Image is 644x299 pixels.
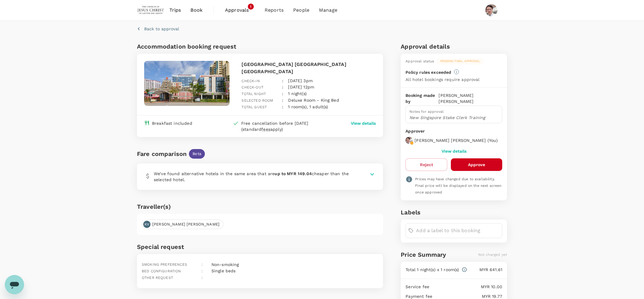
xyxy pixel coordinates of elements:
h6: Special request [137,242,383,252]
button: Reject [406,158,447,171]
button: View details [442,149,466,154]
p: [PERSON_NAME] [PERSON_NAME] ( You ) [415,137,498,143]
p: All hotel bookings require approval [406,76,479,82]
div: : [277,92,283,104]
h6: Labels [401,208,507,217]
div: Breakfast included [152,120,192,126]
img: The Malaysian Church of Jesus Christ of Latter-day Saints [137,4,165,17]
span: : [202,269,203,273]
span: Bed configuration [142,269,181,273]
div: Single beds [209,265,236,274]
span: Check-out [241,85,263,89]
b: up to MYR 149.04 [275,171,311,176]
span: Book [190,7,202,14]
span: fees [261,127,270,132]
div: Non-smoking [209,259,239,268]
span: Manage [319,7,337,14]
input: Add a label to this booking [416,226,500,235]
span: Total night [241,92,266,96]
p: Approver [406,128,502,134]
span: Smoking preferences [142,262,187,267]
span: Total guest [241,105,267,109]
span: People [293,7,309,14]
h6: Price Summary [401,250,446,259]
p: [DATE] 12pm [288,84,314,90]
img: Wai Hung Yong [485,4,497,16]
span: 1 [248,4,254,10]
button: Back to approval [137,26,179,32]
span: Prices may have changed due to availability. Final price will be displayed on the next screen onc... [415,177,501,194]
p: [PERSON_NAME] [PERSON_NAME] [439,92,502,104]
p: [DATE] 3pm [288,78,313,84]
span: Pending final approval [437,59,484,63]
div: Approval status [406,58,434,64]
div: KV [143,221,150,228]
img: avatar-667510f0bc44c.jpeg [406,137,413,144]
span: Other request [142,276,173,280]
p: New Singapore Stake Clerk Training [409,115,498,121]
span: Notes for approval [409,109,444,114]
span: Trips [169,7,181,14]
span: Check-in [241,79,260,83]
p: Service fee [406,284,429,290]
img: hotel [144,61,229,106]
p: We’ve found alternative hotels in the same area that are cheaper than the selected hotel. [154,171,354,183]
div: : [277,73,283,84]
p: Total 1 night(s) x 1 room(s) [406,267,459,273]
p: Back to approval [144,26,179,32]
p: [GEOGRAPHIC_DATA] [GEOGRAPHIC_DATA] [GEOGRAPHIC_DATA] [241,61,375,75]
span: : [202,262,203,267]
div: : [277,79,283,91]
p: MYR 641.61 [467,267,502,273]
h6: Accommodation booking request [137,42,259,51]
iframe: Button to launch messaging window [5,275,24,294]
div: : [277,86,283,97]
p: 1 room(s), 1 adult(s) [288,104,328,110]
h6: Approval details [401,42,507,51]
span: Not charged yet [478,253,507,257]
p: Policy rules exceeded [406,69,451,75]
span: [PERSON_NAME] [PERSON_NAME] [149,222,223,227]
button: View details [351,120,376,126]
p: MYR 10.00 [429,284,502,290]
h6: Traveller(s) [137,202,383,211]
p: Booking made by [406,92,439,104]
p: 1 night(s) [288,91,307,97]
p: Deluxe Room - King Bed [288,97,339,103]
span: : [202,276,203,280]
div: Free cancellation before [DATE] (standard apply) [241,120,327,132]
div: Fare comparison [137,149,187,159]
span: Approvals [225,7,255,14]
span: Reports [265,7,284,14]
span: Beta [189,151,205,157]
span: Selected room [241,98,273,103]
div: : [277,99,283,110]
button: Approve [451,158,502,171]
